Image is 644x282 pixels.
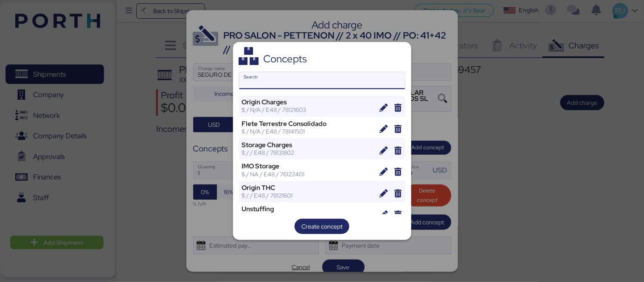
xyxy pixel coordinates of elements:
div: $ / NA / E48 / 76122401 [242,170,374,178]
div: Storage Charges [242,141,374,149]
div: $ / / E48 / 78131802 [242,149,374,156]
div: Origin THC [242,184,374,192]
div: $ / / E48 / 78121601 [242,192,374,199]
div: $ / N/A / E48 / 78121603 [242,106,374,114]
input: Search [239,72,405,89]
button: Create concept [295,219,349,234]
div: Concepts [263,55,307,63]
span: Create concept [301,221,343,232]
div: Origin Charges [242,98,374,106]
div: Flete Terrestre Consolidado [242,120,374,128]
div: $ / T/CBM / E48 / 78131802 [242,213,374,221]
div: IMO Storage [242,162,374,170]
div: $ / N/A / E48 / 78141501 [242,128,374,135]
div: Unstuffing [242,205,374,213]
